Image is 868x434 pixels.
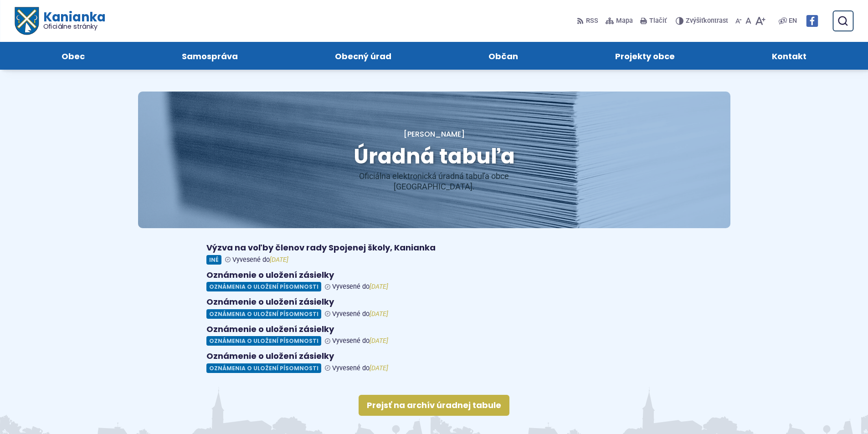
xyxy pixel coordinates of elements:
[576,42,714,70] a: Projekty obce
[586,15,598,26] span: RSS
[142,42,277,70] a: Samospráva
[206,243,662,265] a: Výzva na voľby členov rady Spojenej školy, Kanianka Iné Vyvesené do[DATE]
[15,7,38,35] img: Prejsť na domovskú stránku
[206,243,662,253] h4: Výzva na voľby členov rady Spojenej školy, Kanianka
[206,270,662,292] a: Oznámenie o uložení zásielky Oznámenia o uložení písomnosti Vyvesené do[DATE]
[733,42,846,70] a: Kontakt
[43,23,105,30] span: Oficiálne stránky
[789,15,797,26] span: EN
[686,17,704,25] span: Zvýšiť
[772,42,806,70] span: Kontakt
[354,142,515,171] span: Úradná tabuľa
[615,42,675,70] span: Projekty obce
[404,129,465,139] a: [PERSON_NAME]
[604,11,635,31] a: Mapa
[295,42,431,70] a: Obecný úrad
[676,11,730,31] button: Zvýšiťkontrast
[638,11,668,31] button: Tlačiť
[616,15,633,26] span: Mapa
[15,7,105,35] a: Logo Kanianka, prejsť na domovskú stránku.
[206,324,662,335] h4: Oznámenie o uložení zásielky
[182,42,238,70] span: Samospráva
[449,42,558,70] a: Občan
[335,42,391,70] span: Obecný úrad
[22,42,124,70] a: Obec
[206,297,662,319] a: Oznámenie o uložení zásielky Oznámenia o uložení písomnosti Vyvesené do[DATE]
[488,42,518,70] span: Občan
[206,351,662,373] a: Oznámenie o uložení zásielky Oznámenia o uložení písomnosti Vyvesené do[DATE]
[206,270,662,281] h4: Oznámenie o uložení zásielky
[206,297,662,307] h4: Oznámenie o uložení zásielky
[649,17,667,25] span: Tlačiť
[62,42,85,70] span: Obec
[787,15,799,26] a: EN
[577,11,600,31] a: RSS
[206,324,662,346] a: Oznámenie o uložení zásielky Oznámenia o uložení písomnosti Vyvesené do[DATE]
[359,395,509,416] a: Prejsť na archív úradnej tabule
[38,11,105,30] span: Kanianka
[753,11,767,31] button: Zväčšiť veľkosť písma
[325,171,544,192] p: Oficiálna elektronická úradná tabuľa obce [GEOGRAPHIC_DATA].
[734,11,744,31] button: Zmenšiť veľkosť písma
[206,351,662,362] h4: Oznámenie o uložení zásielky
[806,15,818,27] img: Prejsť na Facebook stránku
[686,17,728,25] span: kontrast
[744,11,753,31] button: Nastaviť pôvodnú veľkosť písma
